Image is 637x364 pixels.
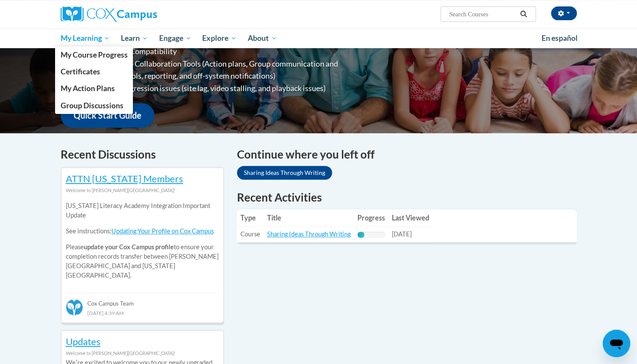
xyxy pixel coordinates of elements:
[66,186,219,195] div: Welcome to [PERSON_NAME][GEOGRAPHIC_DATA]!
[60,67,100,76] span: Certificates
[267,230,351,238] a: Sharing Ideas Through Writing
[542,34,578,43] span: En español
[237,190,577,205] h1: Recent Activities
[66,349,219,358] div: Welcome to [PERSON_NAME][GEOGRAPHIC_DATA]!
[61,6,157,22] img: Cox Campus
[159,33,191,43] span: Engage
[66,336,101,347] a: Updates
[66,173,183,184] a: ATTN [US_STATE] Members
[66,299,83,316] img: Cox Campus Team
[115,28,154,48] a: Learn
[240,230,260,238] span: Course
[66,226,219,236] p: See instructions:
[237,166,332,180] a: Sharing Ideas Through Writing
[55,97,133,114] a: Group Discussions
[388,209,433,226] th: Last Viewed
[66,201,219,220] p: [US_STATE] Literacy Academy Integration Important Update
[248,33,277,43] span: About
[84,243,174,251] b: update your Cox Campus profile
[66,195,219,287] div: Please to ensure your completion records transfer between [PERSON_NAME][GEOGRAPHIC_DATA] and [US_...
[66,308,219,318] div: [DATE] 4:39 AM
[536,29,583,47] a: En español
[55,46,133,63] a: My Course Progress
[603,330,630,357] iframe: Button to launch messaging window
[60,50,127,59] span: My Course Progress
[61,103,154,128] a: Quick Start Guide
[237,209,264,226] th: Type
[237,146,577,163] h4: Continue where you left off
[60,101,123,110] span: Group Discussions
[357,232,364,238] div: Progress, %
[154,28,197,48] a: Engage
[197,28,242,48] a: Explore
[448,9,517,19] input: Search Courses
[264,209,354,226] th: Title
[242,28,283,48] a: About
[61,6,224,22] a: Cox Campus
[78,58,372,83] li: Enhanced Group Collaboration Tools (Action plans, Group communication and collaboration tools, re...
[202,33,237,43] span: Explore
[60,33,110,43] span: My Learning
[392,230,412,238] span: [DATE]
[551,6,577,20] button: Account Settings
[55,80,133,97] a: My Action Plans
[55,28,116,48] a: My Learning
[60,84,114,93] span: My Action Plans
[78,82,372,95] li: Diminished progression issues (site lag, video stalling, and playback issues)
[354,209,388,226] th: Progress
[121,33,148,43] span: Learn
[55,63,133,80] a: Certificates
[78,45,372,58] li: Greater Device Compatibility
[517,9,530,19] button: Search
[111,227,214,235] a: Updating Your Profile on Cox Campus
[48,28,590,48] div: Main menu
[66,293,219,308] div: Cox Campus Team
[61,146,224,163] h4: Recent Discussions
